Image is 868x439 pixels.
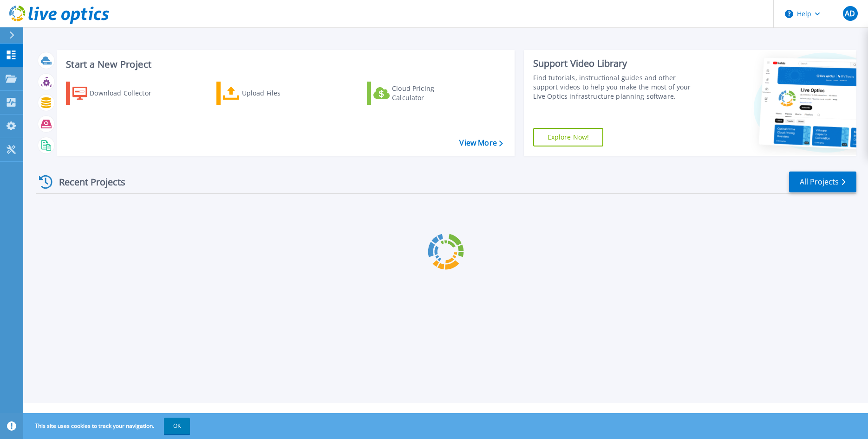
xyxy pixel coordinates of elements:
[367,82,470,105] a: Cloud Pricing Calculator
[533,57,703,70] div: Support Video Library
[36,171,138,193] div: Recent Projects
[845,10,855,17] span: AD
[533,128,604,146] a: Explore Now!
[66,59,503,70] h3: Start a New Project
[66,82,170,105] a: Download Collector
[789,172,856,192] a: All Projects
[242,84,316,102] div: Upload Files
[533,73,703,101] div: Find tutorials, instructional guides and other support videos to help you make the most of your L...
[90,84,164,102] div: Download Collector
[26,418,190,434] span: This site uses cookies to track your navigation.
[216,82,320,105] a: Upload Files
[459,139,503,147] a: View More
[164,418,190,434] button: OK
[392,84,466,102] div: Cloud Pricing Calculator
